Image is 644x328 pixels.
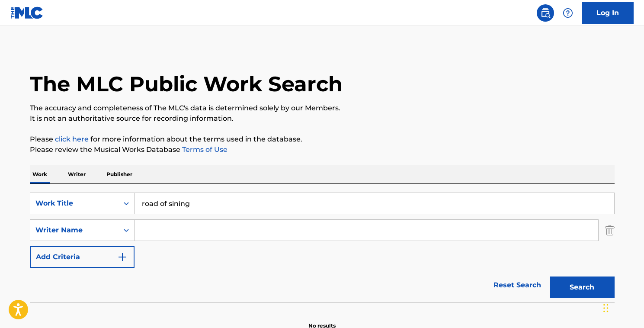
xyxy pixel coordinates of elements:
img: Delete Criterion [605,219,615,241]
p: Work [30,165,50,183]
a: Log In [582,2,634,24]
form: Search Form [30,193,615,302]
h1: The MLC Public Work Search [30,71,343,97]
p: The accuracy and completeness of The MLC's data is determined solely by our Members. [30,103,615,113]
button: Search [550,277,615,298]
img: search [540,8,551,18]
div: Writer Name [35,225,113,235]
div: Help [559,4,577,22]
div: Work Title [35,198,113,209]
p: Please for more information about the terms used in the database. [30,134,615,145]
button: Add Criteria [30,246,135,268]
img: help [563,8,573,18]
p: Writer [65,165,88,183]
img: MLC Logo [10,6,44,19]
a: click here [55,135,89,143]
p: It is not an authoritative source for recording information. [30,113,615,124]
a: Public Search [537,4,554,22]
p: Please review the Musical Works Database [30,145,615,155]
a: Reset Search [489,276,545,295]
div: Drag [603,295,609,321]
iframe: Chat Widget [601,286,644,328]
img: 9d2ae6d4665cec9f34b9.svg [117,252,128,262]
a: Terms of Use [180,145,227,154]
p: Publisher [104,165,135,183]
